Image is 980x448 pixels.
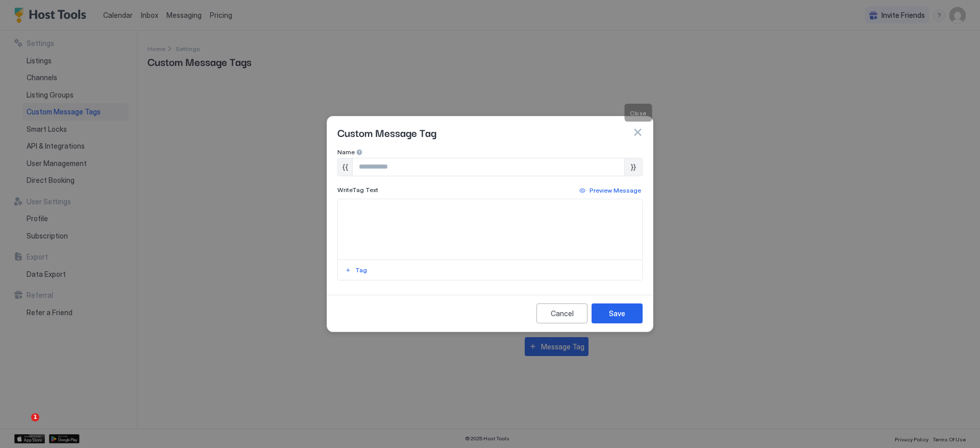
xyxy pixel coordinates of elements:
span: Write Tag Text [337,186,378,194]
div: Cancel [551,308,574,319]
button: Cancel [536,303,587,323]
span: }} [631,162,636,172]
div: Preview Message [590,186,641,195]
textarea: Input Field [338,199,642,260]
span: Name [337,148,355,156]
button: Preview Message [578,184,643,197]
input: Input Field [353,158,624,176]
iframe: Intercom live chat [10,413,35,438]
span: {{ [342,162,348,172]
button: Tag [344,264,369,276]
span: Custom Message Tag [337,125,436,140]
span: 1 [31,413,39,421]
div: Tag [355,266,367,275]
span: Close [630,109,646,116]
div: Save [609,308,625,319]
button: Save [592,303,643,323]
